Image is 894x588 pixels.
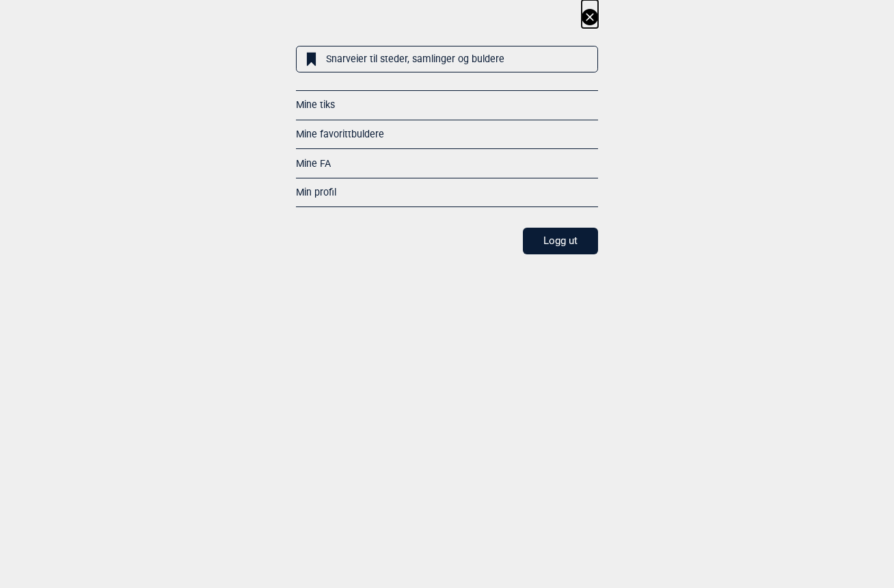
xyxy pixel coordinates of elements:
[296,187,336,198] a: Min profil
[296,99,335,110] a: Mine tiks
[296,129,384,139] a: Mine favorittbuldere
[296,158,331,169] a: Mine FA
[523,228,598,254] button: Logg ut
[296,46,598,72] a: Snarveier til steder, samlinger og buldere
